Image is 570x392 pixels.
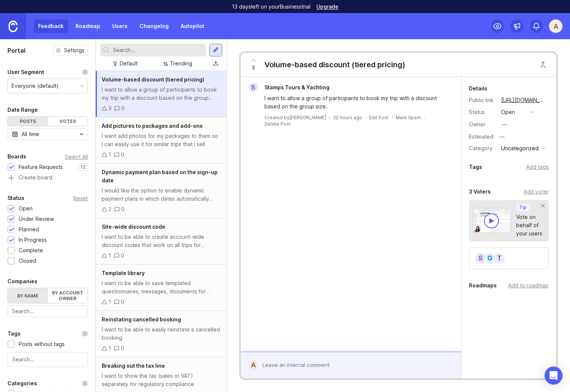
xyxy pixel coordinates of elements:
div: Tags [7,329,21,338]
div: I want add photos for my packages to them so I can easily use it for similar trips that I sell [102,132,221,148]
div: 2 [108,205,111,213]
a: Users [108,19,132,33]
div: 0 [121,151,124,159]
div: S [248,83,258,92]
div: · [424,114,425,121]
div: Feature Requests [19,163,63,171]
div: Status [469,108,495,116]
div: I want to allow a group of participants to book my trip with a discount based on the group size. [264,94,446,111]
div: User Segment [7,68,44,77]
button: Settings [52,45,88,56]
div: Companies [7,277,37,286]
div: I want to be able to easily reinstate a cancelled booking [102,325,221,342]
a: Autopilot [176,19,209,33]
div: 0 [121,251,124,260]
div: Created by [PERSON_NAME] [264,114,326,121]
div: · [365,114,366,121]
div: Edit Post [369,114,389,121]
div: A [249,360,258,370]
p: 12 [80,164,86,170]
div: Open [19,204,33,213]
a: Changelog [135,19,173,33]
div: 1 [108,298,111,306]
div: Categories [7,379,37,388]
div: Trending [170,59,192,68]
svg: toggle icon [76,131,88,137]
div: Add to roadmap [508,281,549,290]
div: I would like the option to enable dynamic payment plans in which dates automatically change depen... [102,186,221,203]
input: Search... [12,307,83,315]
a: Template libraryI want to be able to save templated questionnaires, messages, documents for eSign... [96,265,227,311]
a: Site-wide discount codeI want to be able to create account-wide discount codes that work on all t... [96,218,227,265]
span: Volume-based discount (tiered pricing) [102,76,204,83]
a: Volume-based discount (tiered pricing)I want to allow a group of participants to book my trip wit... [96,71,227,117]
div: Status [7,194,24,203]
div: Votes [48,117,88,126]
a: Reinstating cancelled bookingI want to be able to easily reinstate a cancelled booking10 [96,311,227,357]
div: Default [120,59,138,68]
a: Create board [7,175,88,182]
div: Public link [469,96,495,104]
div: I want to be able to save templated questionnaires, messages, documents for eSignature to just gr... [102,279,221,296]
p: Tip [519,204,527,210]
div: · [329,114,330,121]
img: Canny Home [9,21,18,32]
div: In Progress [19,236,47,244]
span: Template library [102,270,145,276]
h1: Portal [7,46,25,55]
a: Roadmap [71,19,105,33]
div: Add tags [526,163,549,171]
span: Site-wide discount code [102,223,165,230]
div: Everyone (default) [12,82,59,90]
div: 0 [121,104,125,112]
a: 22 hours ago [333,114,362,121]
div: I want to allow a group of participants to book my trip with a discount based on the group size. [102,86,221,102]
p: 13 days left on your Business trial [232,3,310,10]
div: Owner [469,120,495,129]
div: Add voter [524,188,549,196]
div: Select All [65,155,88,159]
div: · [392,114,393,121]
div: — [502,120,507,129]
span: Stamps Tours & Yachting [264,84,330,90]
button: A [549,19,563,33]
div: S [475,252,487,264]
a: SStamps Tours & Yachting [244,83,335,92]
div: Roadmaps [469,281,497,290]
div: Posts without tags [19,340,65,348]
div: Posts [8,117,48,126]
a: Upgrade [316,4,338,9]
div: I want to be able to create account-wide discount codes that work on all trips for promotional pu... [102,233,221,249]
span: Reinstating cancelled booking [102,316,181,322]
a: Dynamic payment plan based on the sign-up dateI would like the option to enable dynamic payment p... [96,164,227,218]
div: Vote on behalf of your users [516,213,542,238]
div: Uncategorized [501,144,539,152]
img: video-thumbnail-vote-d41b83416815613422e2ca741bf692cc.jpg [473,208,511,233]
span: Add pictures to packages and add-ons [102,123,203,129]
div: Delete Post [264,121,291,127]
span: Dynamic payment plan based on the sign-up date [102,169,218,183]
div: 1 [108,151,111,159]
span: Breaking out the tax line [102,362,165,369]
div: T [493,252,505,264]
div: 0 [121,344,124,352]
div: — [497,132,507,142]
div: Closed [19,257,36,265]
div: 1 [108,344,111,352]
div: Planned [19,225,39,234]
div: Under Review [19,215,54,223]
div: G [484,252,496,264]
div: Category [469,144,495,152]
div: 3 Voters [469,187,491,196]
label: By name [8,288,48,303]
div: 0 [121,205,125,213]
div: 3 [108,104,111,112]
div: Volume-based discount (tiered pricing) [264,59,405,70]
div: Open Intercom Messenger [545,367,563,385]
div: 0 [121,298,124,306]
div: Date Range [7,105,38,114]
input: Search... [113,46,203,54]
